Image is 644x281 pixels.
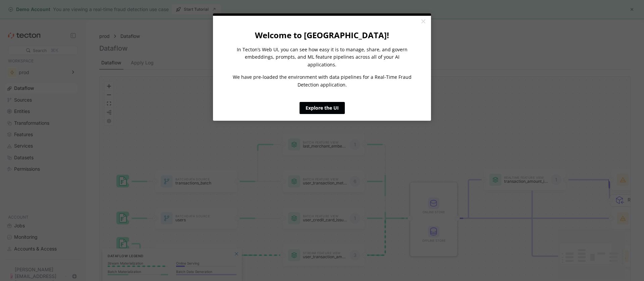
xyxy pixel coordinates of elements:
div: current step [213,13,431,16]
p: We have pre-loaded the environment with data pipelines for a Real-Time Fraud Detection application. [231,73,413,89]
a: Explore the UI [300,102,345,114]
strong: Welcome to [GEOGRAPHIC_DATA]! [255,30,389,41]
p: In Tecton’s Web UI, you can see how easy it is to manage, share, and govern embeddings, prompts, ... [231,46,413,68]
a: Close modal [417,16,429,28]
